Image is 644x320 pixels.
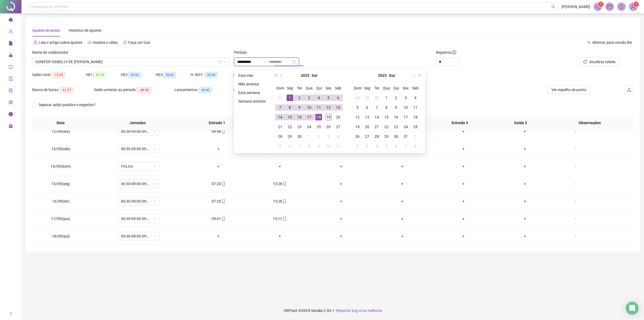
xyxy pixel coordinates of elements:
td: 2025-10-03 [401,93,411,103]
div: 8 [287,104,293,111]
span: mobile [221,130,225,133]
div: 20 [335,114,341,120]
td: 2025-09-20 [333,112,343,122]
td: 2025-10-06 [362,103,372,112]
td: 2025-10-19 [353,122,362,132]
td: 2025-10-13 [362,112,372,122]
button: year panel [301,70,309,81]
span: 06:30-09:00-09:15-12:45 [121,180,156,188]
div: 1 [306,133,312,140]
td: 2025-08-31 [275,93,285,103]
td: 2025-09-05 [324,93,333,103]
td: 2025-09-04 [314,93,324,103]
span: Ajustes de ponto [32,28,60,33]
td: 2025-11-04 [372,141,382,151]
div: 5 [277,143,283,149]
span: [PERSON_NAME] [562,4,590,10]
div: 6 [335,95,341,101]
div: 09:46 [192,128,245,134]
th: Entrada 3 [430,116,490,130]
div: 19 [325,114,332,120]
div: + [315,163,367,169]
div: 22 [383,124,390,130]
td: 2025-09-24 [304,122,314,132]
div: 31 [277,95,283,101]
span: file-text [34,41,37,44]
span: bell [619,4,624,9]
td: 2025-09-28 [353,93,362,103]
div: 9 [296,104,303,111]
div: Quitações: [233,87,287,93]
button: super-prev-year [273,70,279,81]
span: 00:00 [129,72,141,78]
td: 2025-10-08 [304,141,314,151]
span: 01:35 [94,72,106,78]
div: Open Intercom Messenger [626,302,639,315]
span: audit [9,74,13,85]
span: Atualizar tabela [589,59,616,65]
th: Entrada 1 [186,116,247,130]
span: info-circle [452,51,456,54]
th: Dom [275,83,285,93]
span: 06:30-09:00-09:15-12:45 [121,197,156,205]
td: 2025-10-12 [353,112,362,122]
td: 2025-10-01 [304,132,314,141]
div: 5 [325,95,332,101]
div: 11 [316,104,322,111]
div: 29 [364,95,370,101]
span: info-circle [9,110,13,120]
div: 2 [316,133,322,140]
td: 2025-10-11 [411,103,420,112]
div: 20 [364,124,370,130]
div: H. NOT.: [191,72,233,78]
td: 2025-10-05 [353,103,362,112]
div: 6 [364,104,370,111]
div: + [499,128,551,134]
span: 00:00 [199,87,212,93]
span: 1 [635,2,637,6]
span: 06:30-09:00-09:15-12:45 [121,127,156,135]
div: 29 [287,133,293,140]
td: 2025-09-23 [295,122,304,132]
div: 28 [277,133,283,140]
div: 16 [296,114,303,120]
span: 12/09(sex) [52,129,70,134]
div: - [560,128,591,134]
div: 17 [306,114,312,120]
td: 2025-09-01 [285,93,295,103]
div: - [560,163,591,169]
div: HE 1: [86,72,121,78]
label: Período [234,49,250,55]
div: 14 [277,114,283,120]
div: 5 [383,143,390,149]
td: 2025-09-17 [304,112,314,122]
span: gift [9,121,13,132]
div: 7 [402,143,409,149]
div: 10 [306,104,312,111]
td: 2025-09-26 [324,122,333,132]
td: 2025-10-05 [275,141,285,151]
td: 2025-09-14 [275,112,285,122]
td: 2025-10-09 [314,141,324,151]
th: Observações [551,116,628,130]
td: 2025-10-11 [333,141,343,151]
span: Registros [436,49,456,55]
th: Sex [324,83,333,93]
div: 7 [374,104,380,111]
td: 2025-09-19 [324,112,333,122]
span: swap-right [262,60,266,64]
td: 2025-10-06 [285,141,295,151]
span: solution [9,86,13,97]
td: 2025-10-23 [391,122,401,132]
div: Lançamentos: [174,87,233,93]
th: Qui [314,83,324,93]
span: notification [595,4,600,9]
span: reload [583,60,587,64]
span: 00:00 [163,72,176,78]
div: 30 [296,133,303,140]
td: 2025-10-31 [401,132,411,141]
div: 24 [402,124,409,130]
td: 2025-09-10 [304,103,314,112]
span: lock [9,51,13,61]
sup: 1 [598,2,603,7]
